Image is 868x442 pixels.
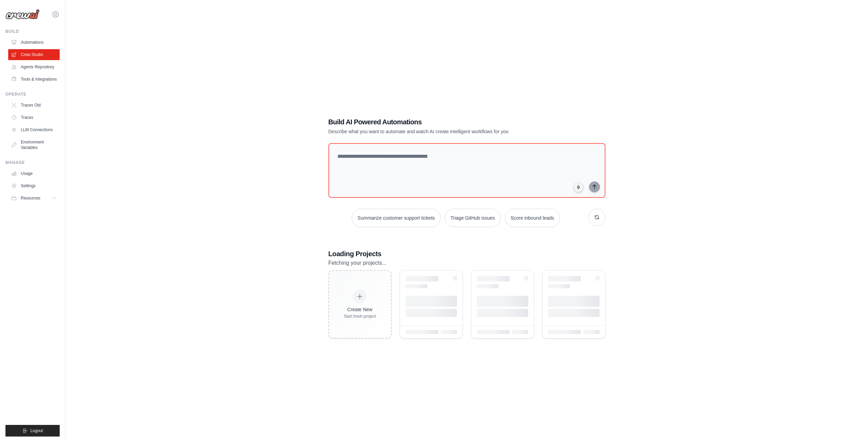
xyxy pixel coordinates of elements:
a: Environment Variables [8,137,60,153]
a: Tools & Integrations [8,74,60,85]
a: Usage [8,168,60,179]
a: Crew Studio [8,49,60,60]
a: Traces Old [8,100,60,111]
button: Summarize customer support tickets [352,209,440,227]
div: Manage [5,160,60,165]
button: Score inbound leads [505,209,560,227]
button: Logout [5,425,60,437]
div: Start fresh project [344,314,376,319]
button: Click to speak your automation idea [573,182,584,192]
a: Agents Repository [8,61,60,72]
p: Fetching your projects... [328,259,605,267]
button: Get new suggestions [588,209,605,226]
span: Logout [30,428,43,433]
img: Logo [5,9,40,19]
p: Describe what you want to automate and watch AI create intelligent workflows for you [328,128,558,135]
h3: Loading Projects [328,249,605,259]
a: LLM Connections [8,124,60,135]
div: Operate [5,92,60,97]
a: Settings [8,180,60,191]
span: Resources [21,195,40,201]
a: Automations [8,37,60,48]
div: Build [5,29,60,34]
button: Resources [8,193,60,204]
h1: Build AI Powered Automations [328,117,558,127]
button: Triage GitHub issues [445,209,501,227]
div: Create New [344,306,376,313]
a: Traces [8,112,60,123]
